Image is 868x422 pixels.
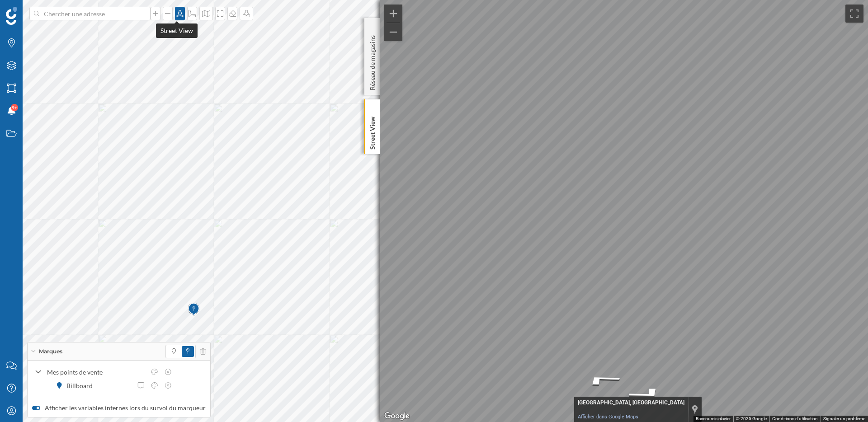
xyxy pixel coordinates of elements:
[578,414,638,420] a: Afficher dans Google Maps
[18,6,62,14] span: Assistance
[12,103,17,112] span: 9+
[382,410,412,422] a: Ouvrir cette zone dans Google Maps (dans une nouvelle fenêtre)
[568,371,636,389] path: Aller vers le nord
[384,23,402,41] button: Zoom arrière
[736,416,767,421] span: © 2025 Google
[6,7,17,25] img: Logo Geoblink
[692,404,698,414] a: Afficher le lieu sur la carte
[368,113,377,150] p: Street View
[384,5,402,23] button: Zoom avant
[696,416,731,422] button: Raccourcis clavier
[39,347,62,356] span: Marques
[368,32,377,90] p: Réseau de magasins
[32,403,206,413] label: Afficher les variables internes lors du survol du marqueur
[188,300,199,319] img: Marker
[382,410,412,422] img: Google
[578,399,684,407] div: [GEOGRAPHIC_DATA], [GEOGRAPHIC_DATA]
[66,381,97,390] div: Billboard
[823,416,865,421] a: Signaler un problème
[772,416,818,421] a: Conditions d'utilisation (s'ouvre dans un nouvel onglet)
[47,367,146,377] div: Mes points de vente
[845,5,863,23] button: Passer en plein écran
[156,23,198,38] div: Street View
